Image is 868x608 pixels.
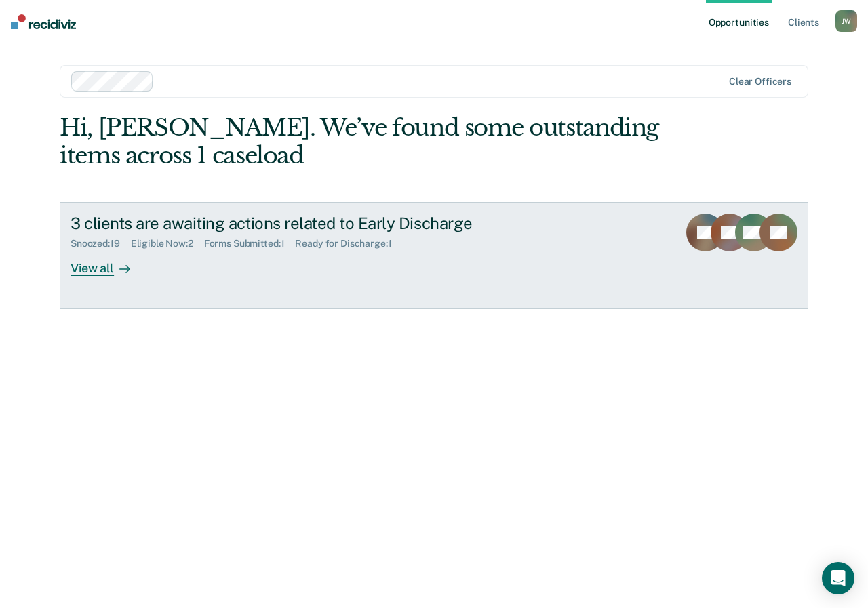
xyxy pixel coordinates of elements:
div: Ready for Discharge : 1 [295,238,402,249]
div: View all [71,249,146,276]
img: Recidiviz [11,14,76,29]
div: Open Intercom Messenger [822,562,854,594]
a: 3 clients are awaiting actions related to Early DischargeSnoozed:19Eligible Now:2Forms Submitted:... [60,202,808,309]
div: Snoozed : 19 [71,238,131,249]
div: 3 clients are awaiting actions related to Early Discharge [71,214,547,233]
div: Clear officers [729,76,791,87]
div: Hi, [PERSON_NAME]. We’ve found some outstanding items across 1 caseload [60,114,658,169]
div: Eligible Now : 2 [131,238,204,249]
button: JW [835,10,857,32]
div: Forms Submitted : 1 [204,238,296,249]
div: J W [835,10,857,32]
